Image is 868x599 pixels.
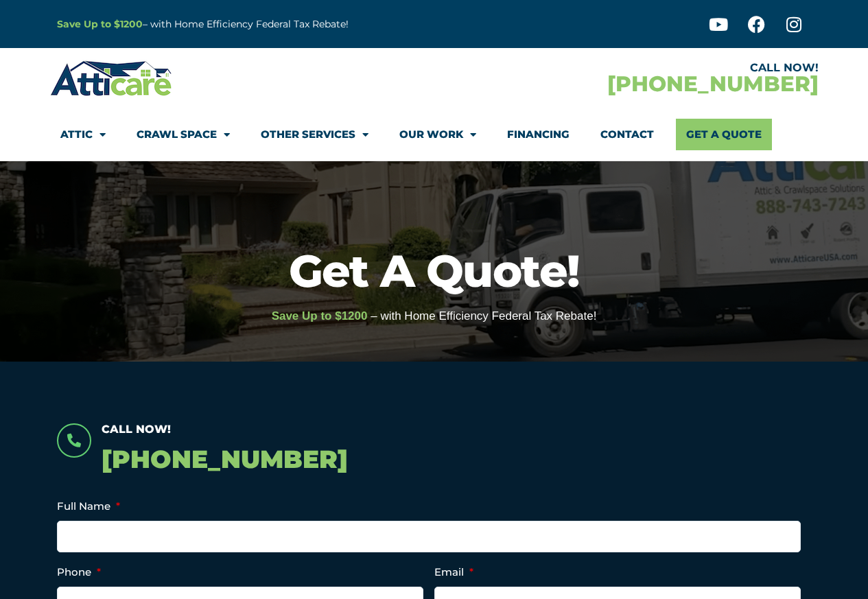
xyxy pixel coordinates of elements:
label: Full Name [57,500,120,513]
a: Contact [600,119,654,150]
a: Other Services [261,119,368,150]
a: Financing [507,119,570,150]
nav: Menu [60,119,808,150]
label: Email [434,565,473,579]
a: Attic [60,119,106,150]
label: Phone [57,565,101,579]
h1: Get A Quote! [7,248,861,293]
a: Save Up to $1200 [57,18,143,30]
div: CALL NOW! [434,62,819,73]
span: – with Home Efficiency Federal Tax Rebate! [371,309,596,322]
a: Get A Quote [676,119,772,150]
span: Save Up to $1200 [272,309,368,322]
a: Our Work [399,119,476,150]
span: Call Now! [102,423,171,436]
a: Crawl Space [137,119,230,150]
p: – with Home Efficiency Federal Tax Rebate! [57,16,502,32]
